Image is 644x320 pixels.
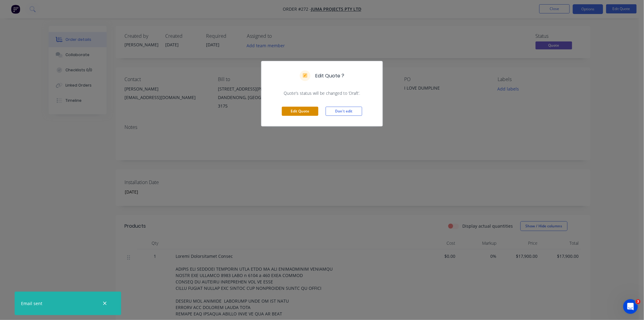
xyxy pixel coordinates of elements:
h5: Edit Quote ? [315,72,344,80]
span: 3 [636,299,641,304]
button: Don't edit [326,107,362,116]
div: Email sent [21,300,42,307]
button: Edit Quote [282,107,318,116]
iframe: Intercom live chat [623,299,638,314]
span: Quote’s status will be changed to ‘Draft’. [269,90,375,96]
